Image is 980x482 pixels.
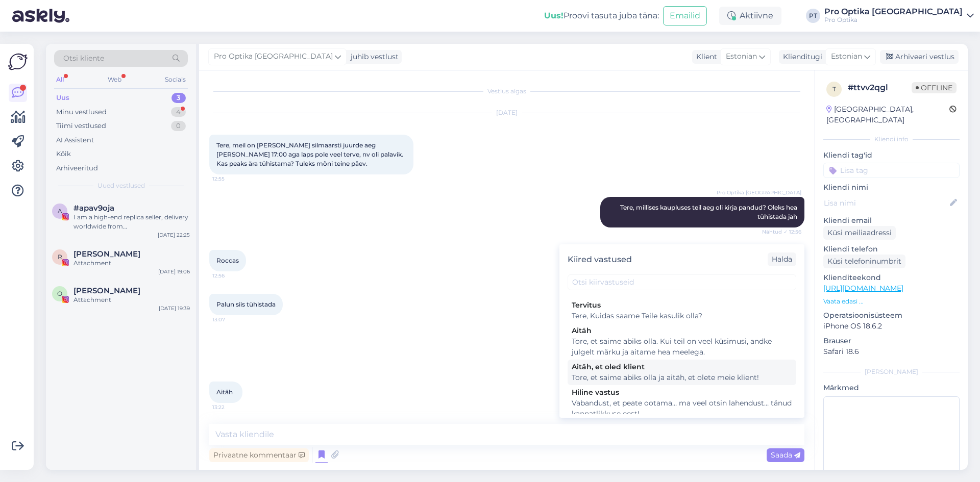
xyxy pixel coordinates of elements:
div: Arhiveeri vestlus [880,50,959,64]
p: Brauser [823,336,960,346]
div: Tere, Kuidas saame Teile kasulik olla? [572,311,792,321]
div: All [54,73,66,86]
div: Klienditugi [779,52,822,62]
div: PT [806,9,820,23]
p: Märkmed [823,383,960,393]
span: a [58,207,62,215]
span: R [58,253,62,261]
div: Kiired vastused [568,253,632,266]
div: Halda [768,252,796,266]
span: O [57,290,62,297]
div: Pro Optika [GEOGRAPHIC_DATA] [824,8,963,16]
span: Palun siis tühistada [216,300,276,308]
p: Kliendi email [823,215,960,226]
p: Kliendi nimi [823,182,960,193]
div: 0 [171,121,186,131]
span: Offline [912,82,957,93]
span: Pro Optika [GEOGRAPHIC_DATA] [214,51,333,62]
span: 13:22 [212,403,251,411]
div: Küsi telefoninumbrit [823,255,905,268]
div: I am a high-end replica seller, delivery worldwide from [GEOGRAPHIC_DATA]. We offer Swiss watches... [73,213,190,231]
div: Tervitus [572,300,792,311]
input: Otsi kiirvastuseid [568,274,796,290]
span: Estonian [726,51,757,62]
div: Attachment [73,295,190,305]
p: Kliendi tag'id [823,150,960,161]
div: Tiimi vestlused [56,121,106,131]
p: Vaata edasi ... [823,297,960,306]
div: Socials [163,73,188,86]
p: Kliendi telefon [823,244,960,255]
div: Attachment [73,259,190,268]
span: t [832,85,836,93]
span: Uued vestlused [97,181,145,190]
div: juhib vestlust [347,52,399,62]
div: Aitäh [572,325,792,336]
span: Saada [771,450,800,460]
div: [DATE] 19:06 [158,268,190,275]
div: 3 [171,93,186,103]
span: Tere, millises kaupluses teil aeg oli kirja pandud? Oleks hea tühistada jah [620,204,799,220]
input: Lisa nimi [824,197,948,209]
div: Privaatne kommentaar [209,448,309,462]
span: Tere, meil on [PERSON_NAME] silmaarsti juurde aeg [PERSON_NAME] 17:00 aga laps pole veel terve, n... [216,141,405,167]
div: Proovi tasuta juba täna: [544,10,659,22]
button: Emailid [663,6,707,26]
span: 12:56 [212,272,251,280]
div: 4 [171,107,186,117]
div: # ttvv2qgl [848,82,912,94]
div: Klient [692,52,717,62]
div: Vabandust, et peate ootama… ma veel otsin lahendust… tänud kannatlikkuse eest! [572,398,792,419]
div: Aktiivne [719,7,781,25]
img: Askly Logo [8,52,28,71]
p: Klienditeekond [823,272,960,283]
div: [DATE] 19:39 [159,305,190,312]
div: Tore, et saime abiks olla. Kui teil on veel küsimusi, andke julgelt märku ja aitame hea meelega. [572,336,792,358]
span: Aitäh [216,388,233,396]
div: [GEOGRAPHIC_DATA], [GEOGRAPHIC_DATA] [826,104,949,125]
p: Operatsioonisüsteem [823,310,960,321]
div: Hiline vastus [572,387,792,398]
div: Aitäh, et oled klient [572,362,792,372]
a: [URL][DOMAIN_NAME] [823,284,903,293]
span: 12:55 [212,175,251,183]
div: Kliendi info [823,135,960,144]
div: Web [106,73,124,86]
div: Kõik [56,149,71,159]
div: Arhiveeritud [56,163,98,173]
span: Otsi kliente [63,53,104,64]
span: Pro Optika [GEOGRAPHIC_DATA] [717,189,801,196]
div: AI Assistent [56,135,94,145]
span: Estonian [831,51,862,62]
div: Vestlus algas [209,87,804,96]
div: Minu vestlused [56,107,107,117]
span: 13:07 [212,316,251,323]
span: Otto Karl Klampe [73,286,140,295]
div: [PERSON_NAME] [823,367,960,376]
span: Roccas [216,257,239,264]
div: Tore, et saime abiks olla ja aitäh, et olete meie klient! [572,372,792,383]
div: Pro Optika [824,16,963,24]
div: [DATE] [209,108,804,117]
div: Küsi meiliaadressi [823,226,896,240]
span: #apav9oja [73,204,114,213]
span: Raido Ränkel [73,249,140,259]
div: Uus [56,93,69,103]
span: Nähtud ✓ 12:56 [762,228,801,236]
div: [DATE] 22:25 [158,231,190,239]
p: iPhone OS 18.6.2 [823,321,960,332]
input: Lisa tag [823,163,960,178]
a: Pro Optika [GEOGRAPHIC_DATA]Pro Optika [824,8,974,24]
p: Safari 18.6 [823,346,960,357]
b: Uus! [544,11,563,20]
